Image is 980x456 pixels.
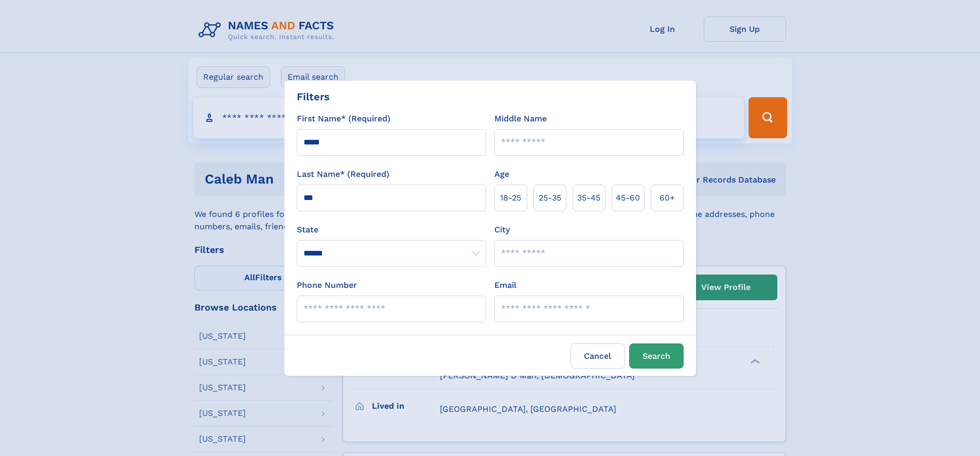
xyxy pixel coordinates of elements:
span: 25‑35 [539,192,561,204]
span: 35‑45 [577,192,600,204]
span: 45‑60 [616,192,640,204]
label: First Name* (Required) [297,113,390,125]
label: Last Name* (Required) [297,168,389,180]
span: 60+ [660,192,675,204]
label: Age [494,168,509,180]
label: City [494,224,510,236]
div: Filters [297,89,330,104]
span: 18‑25 [500,192,521,204]
label: Cancel [571,343,625,369]
label: Phone Number [297,279,357,291]
label: Middle Name [494,113,547,125]
button: Search [629,343,684,369]
label: Email [494,279,516,291]
label: State [297,224,486,236]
